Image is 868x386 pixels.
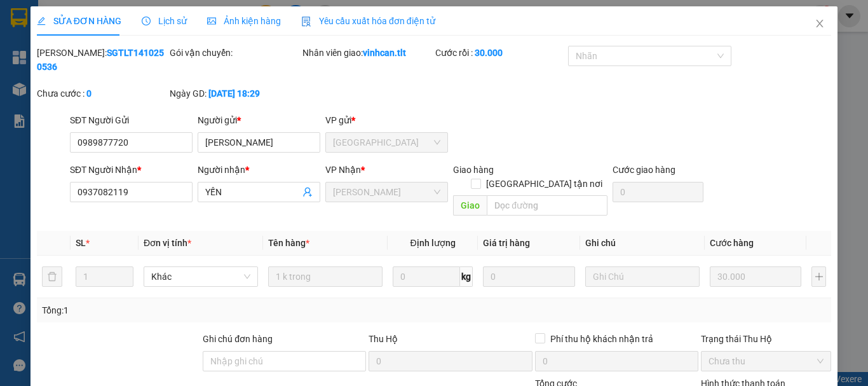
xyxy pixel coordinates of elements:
button: delete [42,266,62,287]
button: plus [811,266,826,287]
b: [DATE] 18:29 [208,88,260,99]
div: Tổng: 1 [42,303,336,317]
div: Cước rồi : [435,46,566,60]
span: picture [207,17,216,25]
div: SĐT Người Gửi [70,113,193,127]
span: Phí thu hộ khách nhận trả [545,332,658,346]
span: Cao Tốc [333,183,440,202]
div: Người gửi [198,113,320,127]
b: 30.000 [475,48,503,58]
div: Chưa cước : [37,86,167,100]
span: Giá trị hàng [483,238,530,248]
div: Trạng thái Thu Hộ [701,332,831,346]
input: 0 [483,266,574,287]
span: Sài Gòn [333,133,440,152]
span: VP Nhận [325,165,361,175]
span: SL [76,238,86,248]
span: Tên hàng [268,238,309,248]
th: Ghi chú [580,231,705,256]
span: clock-circle [142,17,151,25]
input: Ghi Chú [585,266,700,287]
span: edit [37,17,46,25]
span: Ảnh kiện hàng [207,16,281,26]
span: kg [460,266,473,287]
span: Chưa thu [709,352,824,371]
span: user-add [302,187,313,197]
span: Đơn vị tính [144,238,191,248]
div: Ngày GD: [170,86,300,100]
button: Close [802,6,837,42]
span: Cước hàng [710,238,754,248]
input: 0 [710,266,801,287]
input: VD: Bàn, Ghế [268,266,383,287]
div: [PERSON_NAME]: [37,46,167,74]
label: Cước giao hàng [613,165,675,175]
div: Nhân viên giao: [302,46,433,60]
span: Giao hàng [453,165,494,175]
span: Thu Hộ [369,334,398,344]
input: Cước giao hàng [613,182,703,202]
div: Người nhận [198,163,320,177]
b: vinhcan.tlt [363,48,406,58]
span: Lịch sử [142,16,187,26]
label: Ghi chú đơn hàng [203,334,273,344]
div: SĐT Người Nhận [70,163,193,177]
span: Khác [151,267,250,286]
span: close [815,18,825,29]
div: VP gửi [325,113,448,127]
span: Giao [453,195,487,216]
input: Dọc đường [487,195,607,216]
span: [GEOGRAPHIC_DATA] tận nơi [481,177,607,191]
span: Yêu cầu xuất hóa đơn điện tử [301,16,435,26]
b: 0 [86,88,92,99]
span: Định lượng [410,238,455,248]
span: SỬA ĐƠN HÀNG [37,16,121,26]
input: Ghi chú đơn hàng [203,351,366,371]
img: icon [301,17,311,27]
div: Gói vận chuyển: [170,46,300,60]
